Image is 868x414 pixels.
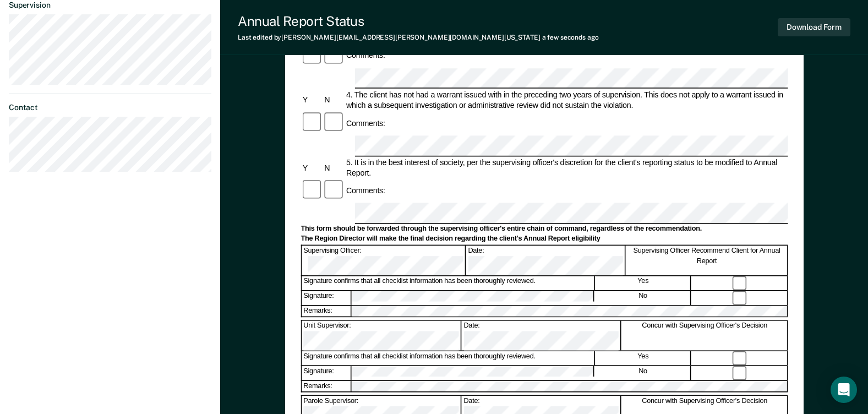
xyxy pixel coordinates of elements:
div: Date: [466,246,626,275]
button: Download Form [778,18,850,36]
div: Remarks: [302,306,352,317]
div: Unit Supervisor: [302,320,461,350]
div: Signature: [302,366,351,380]
div: The Region Director will make the final decision regarding the client's Annual Report eligibility [301,235,788,243]
div: Y [301,95,323,105]
dt: Contact [9,103,211,112]
div: Date: [462,320,621,350]
div: Open Intercom Messenger [831,377,857,403]
div: Signature: [302,291,351,304]
div: N [323,162,345,173]
div: Supervising Officer Recommend Client for Annual Report [626,246,788,275]
span: a few seconds ago [542,34,599,41]
div: 5. It is in the best interest of society, per the supervising officer's discretion for the client... [345,157,788,178]
div: Last edited by [PERSON_NAME][EMAIL_ADDRESS][PERSON_NAME][DOMAIN_NAME][US_STATE] [238,34,599,41]
div: Remarks: [302,380,352,391]
div: Signature confirms that all checklist information has been thoroughly reviewed. [302,276,594,290]
div: No [595,366,691,380]
div: Concur with Supervising Officer's Decision [622,320,788,350]
div: N [323,95,345,105]
div: Yes [596,276,691,290]
div: Annual Report Status [238,13,599,29]
div: Comments: [345,118,387,128]
div: Y [301,162,323,173]
div: Signature confirms that all checklist information has been thoroughly reviewed. [302,351,594,365]
dt: Supervision [9,1,211,10]
div: No [595,291,691,304]
div: Comments: [345,50,387,61]
div: Supervising Officer: [302,246,465,275]
div: 4. The client has not had a warrant issued with in the preceding two years of supervision. This d... [345,90,788,111]
div: Yes [596,351,691,365]
div: Comments: [345,186,387,196]
div: This form should be forwarded through the supervising officer's entire chain of command, regardle... [301,225,788,233]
